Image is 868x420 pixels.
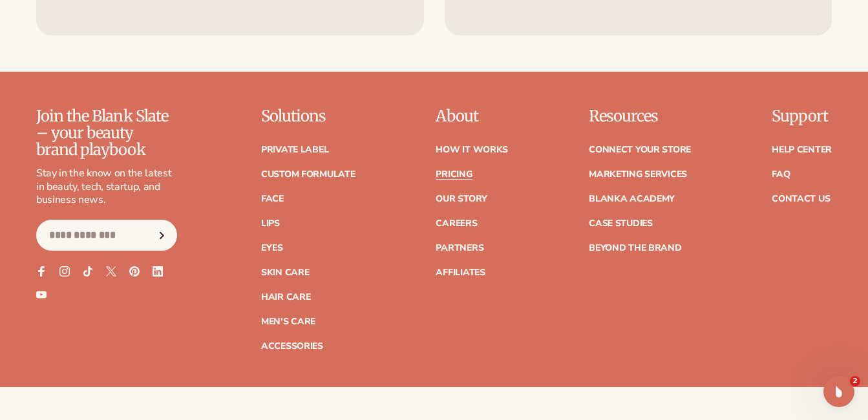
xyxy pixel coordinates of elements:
p: Solutions [261,108,355,125]
iframe: Intercom live chat [823,376,854,407]
a: Blanka Academy [589,194,675,204]
a: Skin Care [261,268,309,277]
a: How It Works [436,145,508,154]
a: Partners [436,244,483,253]
button: Subscribe [148,220,176,251]
a: Eyes [261,244,283,253]
a: Case Studies [589,219,653,228]
a: Men's Care [261,317,315,326]
a: Hair Care [261,293,310,302]
p: About [436,108,508,125]
span: 2 [850,376,860,386]
a: Careers [436,219,477,228]
p: Support [772,108,832,125]
a: FAQ [772,170,790,179]
a: Contact Us [772,194,830,204]
a: Private label [261,145,328,154]
a: Custom formulate [261,170,355,179]
a: Pricing [436,170,472,179]
a: Lips [261,219,280,228]
a: Affiliates [436,268,485,277]
a: Connect your store [589,145,691,154]
p: Stay in the know on the latest in beauty, tech, startup, and business news. [36,167,177,207]
a: Marketing services [589,170,687,179]
p: Join the Blank Slate – your beauty brand playbook [36,108,177,159]
a: Our Story [436,194,487,204]
p: Resources [589,108,691,125]
a: Beyond the brand [589,244,682,253]
a: Face [261,194,284,204]
a: Help Center [772,145,832,154]
a: Accessories [261,342,323,351]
